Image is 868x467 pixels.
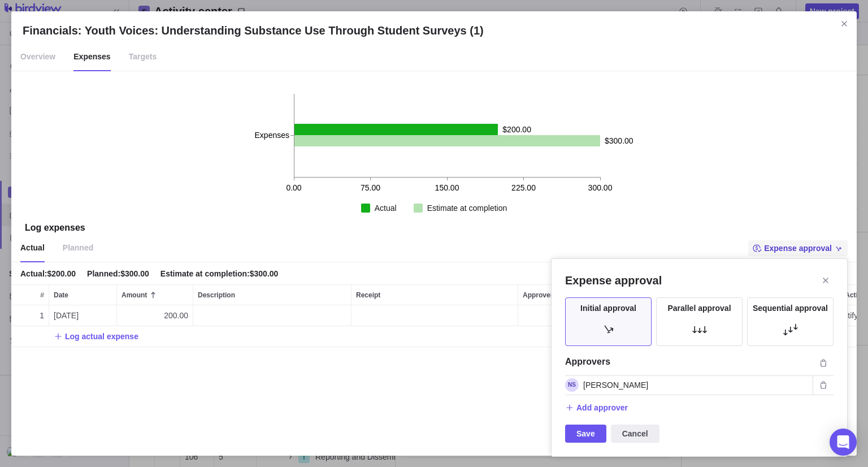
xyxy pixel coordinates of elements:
span: Sequential approval [753,302,828,314]
span: Expense approval [748,240,848,256]
span: Remove [814,377,832,393]
span: Initial approval [580,302,636,314]
span: Save [565,425,606,443]
h4: Approvers [565,355,610,371]
span: Cancel [611,425,659,443]
h2: Expense approval [565,273,662,288]
span: Close [818,273,834,288]
span: Parallel approval [667,302,731,314]
span: Cancel [622,427,648,440]
span: Nina Salazar [583,379,648,391]
span: Removes all approvers, which disables the expense approval process after saving. [815,355,831,371]
span: Expense approval [764,243,832,254]
span: Add approver [565,400,628,416]
span: Save [576,427,595,440]
span: Add approver [576,402,628,413]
